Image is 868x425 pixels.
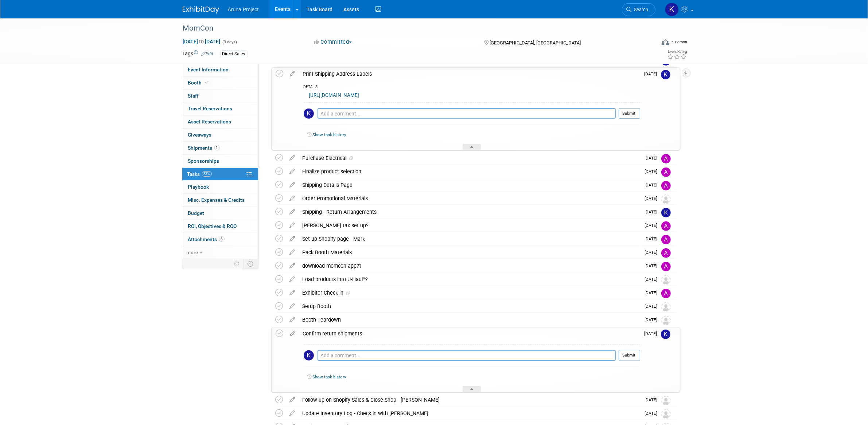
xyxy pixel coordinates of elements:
a: edit [287,330,299,337]
td: Tags [183,50,214,58]
a: Staff [182,90,258,102]
div: [PERSON_NAME] tax set up? [299,219,641,232]
img: Unassigned [661,275,671,285]
div: Finalize product selection [299,165,641,178]
div: Exhibitor Check-in [299,287,641,299]
img: Unassigned [661,396,671,405]
a: edit [286,209,299,215]
a: edit [286,222,299,229]
a: edit [286,410,299,417]
a: Shipments1 [182,142,258,154]
span: (3 days) [222,40,237,44]
span: Booth [188,80,210,86]
a: edit [286,168,299,175]
div: Pack Booth Materials [299,246,641,259]
span: more [187,249,198,255]
td: Toggle Event Tabs [243,259,258,268]
span: ROI, Objectives & ROO [188,223,237,229]
div: Event Format [612,38,688,49]
a: edit [286,249,299,256]
span: to [198,39,205,44]
img: April Berg [661,221,671,231]
i: Booth reservation complete [205,80,209,84]
span: Event Information [188,67,229,72]
span: Giveaways [188,132,212,138]
span: Aruna Project [228,7,259,12]
span: [DATE] [645,331,661,336]
a: ROI, Objectives & ROO [182,220,258,233]
span: [DATE] [645,196,661,201]
div: Shipping Details Page [299,179,641,191]
a: edit [286,263,299,269]
img: Kristal Miller [665,3,679,16]
span: [DATE] [645,250,661,255]
a: more [182,246,258,259]
a: Attachments6 [182,233,258,246]
div: Order Promotional Materials [299,192,641,205]
img: April Berg [661,289,671,298]
a: Sponsorships [182,155,258,168]
div: In-Person [670,39,687,45]
span: 1 [214,145,220,150]
img: April Berg [661,235,671,244]
div: Setup Booth [299,300,641,312]
a: [URL][DOMAIN_NAME] [309,93,359,98]
span: [DATE] [645,71,661,76]
div: Purchase Electrical [299,152,641,164]
img: Unassigned [661,194,671,204]
a: Search [622,3,655,16]
a: Event Information [182,63,258,76]
a: edit [286,397,299,403]
a: edit [286,276,299,283]
img: Kristal Miller [304,350,314,361]
span: Budget [188,210,205,216]
a: Edit [202,51,214,56]
a: Giveaways [182,129,258,141]
img: April Berg [661,262,671,271]
span: Misc. Expenses & Credits [188,197,245,203]
img: Unassigned [661,302,671,312]
img: Unassigned [661,316,671,325]
div: Update Inventory Log - Check in with [PERSON_NAME] [299,407,641,420]
a: Travel Reservations [182,102,258,115]
span: [DATE] [645,317,661,322]
span: [GEOGRAPHIC_DATA], [GEOGRAPHIC_DATA] [490,40,581,46]
div: MomCon [180,22,645,35]
td: Personalize Event Tab Strip [231,259,244,268]
span: [DATE] [645,411,661,416]
div: Follow up on Shopify Sales & Close Shop - [PERSON_NAME] [299,394,641,406]
div: Load products into U-Haul?? [299,273,641,286]
a: edit [286,155,299,161]
div: Set up Shopify page - Mark [299,233,641,245]
div: Booth Teardown [299,314,641,326]
span: [DATE] [645,277,661,282]
span: [DATE] [645,304,661,309]
a: edit [286,182,299,188]
span: 33% [202,171,212,177]
span: [DATE] [645,169,661,174]
img: Format-Inperson.png [662,39,669,45]
a: edit [286,195,299,202]
span: [DATE] [645,156,661,161]
span: Travel Reservations [188,106,233,111]
a: Misc. Expenses & Credits [182,194,258,206]
span: [DATE] [645,290,661,295]
div: Confirm return shipments [299,327,640,340]
a: Tasks33% [182,168,258,181]
img: Kristal Miller [304,109,314,119]
a: Show task history [313,132,346,137]
a: edit [286,290,299,296]
span: [DATE] [DATE] [183,38,221,45]
div: Direct Sales [220,50,248,58]
img: Kristal Miller [661,330,670,339]
div: Event Rating [667,50,687,54]
span: [DATE] [645,236,661,241]
a: edit [286,303,299,310]
img: April Berg [661,181,671,190]
span: Asset Reservations [188,119,231,125]
img: April Berg [661,154,671,164]
button: Submit [619,108,640,119]
a: edit [287,71,299,77]
a: Asset Reservations [182,115,258,128]
div: Shipping - Return Arrangements [299,206,641,218]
